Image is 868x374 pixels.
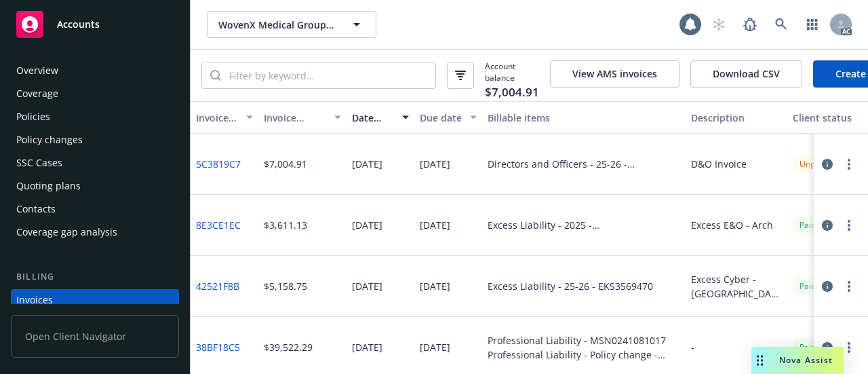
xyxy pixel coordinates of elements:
[16,106,50,128] div: Policies
[793,155,833,172] div: Unpaid
[264,218,307,232] div: $3,611.13
[11,289,179,311] a: Invoices
[488,333,680,348] div: Professional Liability - MSN0241081017
[691,157,747,171] div: D&O Invoice
[488,111,680,125] div: Billable items
[11,221,179,243] a: Coverage gap analysis
[196,218,241,232] a: 8E3CE1EC
[420,340,450,354] div: [DATE]
[11,5,179,43] a: Accounts
[485,83,539,101] span: $7,004.91
[691,111,782,125] div: Description
[420,157,450,171] div: [DATE]
[264,279,307,293] div: $5,158.75
[196,340,240,354] a: 38BF18C5
[16,221,117,243] div: Coverage gap analysis
[11,152,179,174] a: SSC Cases
[488,348,680,362] div: Professional Liability - Policy change - MSN0241081017
[691,340,694,354] div: -
[16,289,53,311] div: Invoices
[352,340,382,354] div: [DATE]
[196,157,241,171] a: 5C3819C7
[16,83,58,105] div: Coverage
[799,11,826,38] a: Switch app
[488,279,653,293] div: Excess Liability - 25-26 - EKS3569470
[347,101,414,134] button: Date issued
[686,101,787,134] button: Description
[550,60,679,88] button: View AMS invoices
[352,111,394,125] div: Date issued
[210,70,221,81] svg: Search
[207,11,376,38] button: WovenX Medical Group PLLC; WovenX Health Inc
[196,279,239,293] a: 42521F8B
[691,218,773,232] div: Excess E&O - Arch
[196,111,238,125] div: Invoice ID
[16,129,83,151] div: Policy changes
[485,60,539,90] span: Account balance
[11,83,179,105] a: Coverage
[414,101,482,134] button: Due date
[11,106,179,128] a: Policies
[488,218,680,232] div: Excess Liability - 2025 - C4LPX291415CYBER2024
[793,217,823,233] div: Paid
[420,279,450,293] div: [DATE]
[218,18,336,32] span: WovenX Medical Group PLLC; WovenX Health Inc
[11,270,179,284] div: Billing
[11,198,179,220] a: Contacts
[11,129,179,151] a: Policy changes
[16,60,58,81] div: Overview
[352,218,382,232] div: [DATE]
[11,175,179,197] a: Quoting plans
[57,19,100,30] span: Accounts
[751,347,844,374] button: Nova Assist
[16,198,56,220] div: Contacts
[690,60,802,88] button: Download CSV
[16,152,62,174] div: SSC Cases
[352,279,382,293] div: [DATE]
[352,157,382,171] div: [DATE]
[736,11,764,38] a: Report a Bug
[420,218,450,232] div: [DATE]
[264,157,307,171] div: $7,004.91
[420,111,462,125] div: Due date
[705,11,732,38] a: Start snowing
[11,60,179,81] a: Overview
[16,175,81,197] div: Quoting plans
[768,11,795,38] a: Search
[264,111,326,125] div: Invoice amount
[221,62,435,88] input: Filter by keyword...
[691,272,782,301] div: Excess Cyber - [GEOGRAPHIC_DATA]
[751,347,768,374] div: Drag to move
[488,157,680,171] div: Directors and Officers - 25-26 - L18SMLPA2462
[258,101,347,134] button: Invoice amount
[11,315,179,358] span: Open Client Navigator
[482,101,686,134] button: Billable items
[191,101,258,134] button: Invoice ID
[779,354,833,366] span: Nova Assist
[793,278,823,295] div: Paid
[264,340,313,354] div: $39,522.29
[793,339,823,356] span: Paid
